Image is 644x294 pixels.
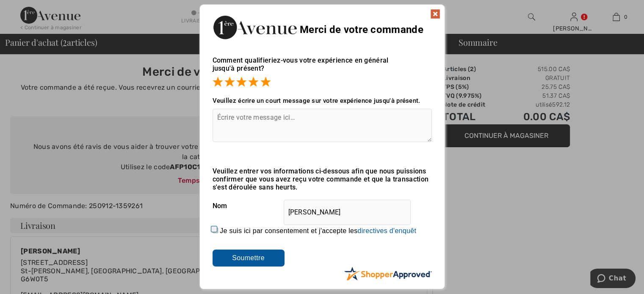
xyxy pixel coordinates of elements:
label: Je suis ici par consentement et j'accepte les [220,227,416,235]
div: Veuillez entrer vos informations ci-dessous afin que nous puissions confirmer que vous avez reçu ... [213,167,432,191]
div: Nom [213,195,432,217]
span: Chat [19,6,36,14]
img: Merci de votre commande [213,13,297,41]
div: Comment qualifieriez-vous votre expérience en général jusqu'à présent? [213,48,432,88]
img: x [430,9,440,19]
input: Soumettre [213,250,285,267]
div: Veuillez écrire un court message sur votre expérience jusqu'à présent. [213,97,432,104]
a: directives d'enquêt [357,227,416,234]
span: Merci de votre commande [300,24,423,36]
